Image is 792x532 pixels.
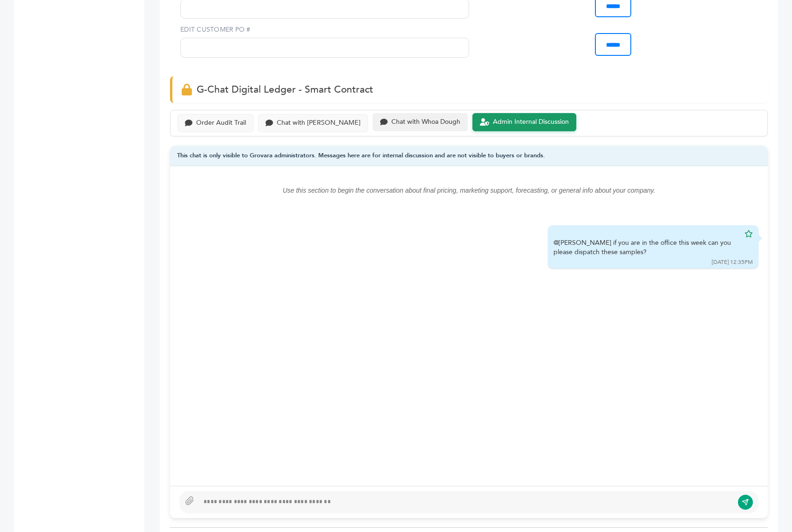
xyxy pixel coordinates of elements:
[712,258,753,266] div: [DATE] 12:35PM
[170,146,768,167] div: This chat is only visible to Grovara administrators. Messages here are for internal discussion an...
[189,185,749,196] p: Use this section to begin the conversation about final pricing, marketing support, forecasting, o...
[197,83,373,96] span: G-Chat Digital Ledger - Smart Contract
[180,25,469,34] label: EDIT CUSTOMER PO #
[277,119,361,127] div: Chat with [PERSON_NAME]
[391,118,460,126] div: Chat with Whoa Dough
[196,119,246,127] div: Order Audit Trail
[493,118,569,126] div: Admin Internal Discussion
[553,238,740,256] div: @[PERSON_NAME] if you are in the office this week can you please dispatch these samples?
